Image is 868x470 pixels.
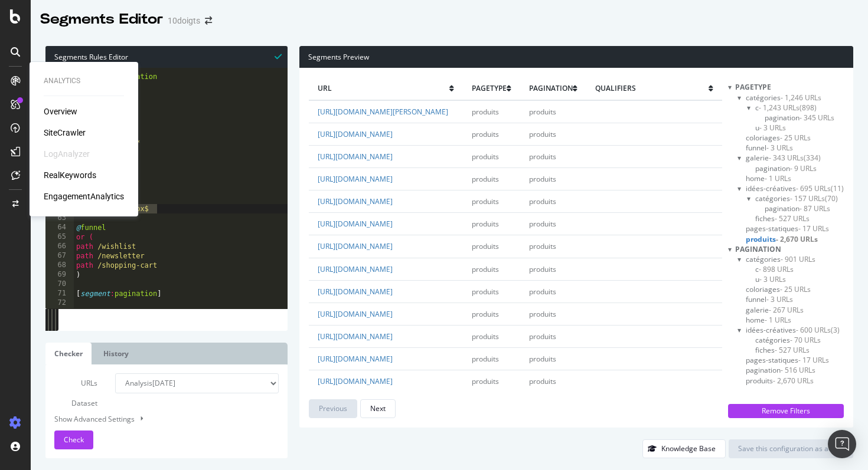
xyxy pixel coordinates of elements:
span: - 1 URLs [765,173,791,183]
a: [URL][DOMAIN_NAME] [318,219,393,229]
span: Click to filter pagetype on idées-créatives/fiches [755,213,810,224]
span: - 695 URLs [796,183,831,193]
div: Previous [319,403,347,413]
span: produits [472,331,499,341]
span: - 1 URLs [765,315,791,325]
span: produits [529,196,556,206]
div: 73 [45,308,74,317]
a: [URL][DOMAIN_NAME] [318,354,393,364]
span: Click to filter pagination on catégories and its children [746,254,815,264]
span: - 3 URLs [759,123,786,133]
div: SiteCrawler [44,127,86,139]
a: [URL][DOMAIN_NAME] [318,196,393,206]
div: Save this configuration as active [738,443,844,453]
div: 66 [45,242,74,251]
span: Click to filter pagetype on idées-créatives/catégories/pagination [765,203,830,213]
span: Check [64,435,84,445]
a: [URL][DOMAIN_NAME] [318,287,393,297]
span: produits [472,107,499,117]
div: Segments Preview [299,46,853,68]
button: Remove Filters [728,404,844,418]
div: Overview [44,106,77,117]
span: Click to filter pagination on pagination [746,365,815,375]
span: Syntax is valid [275,51,282,62]
div: 65 [45,232,74,242]
div: Next [370,403,386,413]
span: - 345 URLs [800,113,834,123]
a: LogAnalyzer [44,148,90,160]
a: EngagementAnalytics [44,190,124,202]
span: produits [529,152,556,162]
span: Click to filter pagination on idées-créatives [831,325,840,335]
div: 70 [45,280,74,289]
span: Click to filter pagination on home [746,315,791,325]
span: - 527 URLs [775,345,810,355]
a: Knowledge Base [642,443,726,453]
span: Click to filter pagination on idées-créatives/catégories [755,335,821,345]
button: Next [360,399,396,418]
span: - 2,670 URLs [773,376,814,386]
span: Click to filter pagetype on catégories/c and its children [755,103,800,113]
span: Click to filter pagination on idées-créatives and its children [746,325,831,335]
a: History [94,343,138,364]
span: produits [529,354,556,364]
span: Click to filter pagination on pages-statiques [746,355,829,365]
span: Click to filter pagetype on idées-créatives [831,183,844,193]
a: [URL][DOMAIN_NAME] [318,264,393,274]
span: - 2,670 URLs [776,234,818,244]
span: produits [529,107,556,117]
span: - 3 URLs [759,274,786,284]
span: Click to filter pagination on idées-créatives/fiches [755,345,810,355]
button: Check [54,430,93,449]
span: Click to filter pagination on funnel [746,294,793,304]
button: Save this configuration as active [729,439,853,458]
span: Click to filter pagetype on catégories/c [800,103,817,113]
span: - 343 URLs [769,153,804,163]
span: Click to filter pagination on coloriages [746,284,811,294]
span: produits [472,264,499,274]
button: Knowledge Base [642,439,726,458]
span: - 1,243 URLs [759,103,800,113]
div: 68 [45,261,74,270]
span: Click to filter pagetype on produits [746,234,818,244]
button: Previous [309,399,357,418]
span: Click to filter pagetype on catégories/u [755,123,786,133]
span: Click to filter pagetype on pages-statiques [746,224,829,234]
span: produits [472,376,499,386]
span: produits [472,174,499,184]
a: [URL][DOMAIN_NAME] [318,241,393,251]
span: produits [472,241,499,251]
span: Click to filter pagetype on galerie and its children [746,153,804,163]
span: qualifiers [595,83,709,93]
span: Click to filter pagetype on home [746,173,791,183]
span: Click to filter pagetype on funnel [746,143,793,153]
span: produits [472,196,499,206]
div: Show Advanced Settings [45,413,270,425]
span: Click to filter pagination on catégories/u [755,274,786,284]
div: arrow-right-arrow-left [205,17,212,25]
span: - 901 URLs [781,254,815,264]
span: - 17 URLs [798,224,829,234]
span: Click to filter pagetype on galerie [804,153,821,163]
div: Open Intercom Messenger [828,430,856,458]
a: RealKeywords [44,169,96,181]
a: [URL][DOMAIN_NAME] [318,129,393,139]
div: 64 [45,223,74,232]
span: produits [472,287,499,297]
span: Click to filter pagetype on idées-créatives/catégories and its children [755,193,825,203]
div: Analytics [44,76,124,86]
a: [URL][DOMAIN_NAME] [318,376,393,386]
span: pagination [735,244,781,254]
span: - 157 URLs [790,193,825,203]
span: - 267 URLs [769,305,804,315]
span: pagination [529,83,573,93]
a: [URL][DOMAIN_NAME] [318,309,393,319]
div: 67 [45,251,74,261]
span: Click to filter pagetype on catégories and its children [746,93,821,103]
span: produits [472,152,499,162]
div: 71 [45,289,74,298]
label: URLs Dataset [45,373,106,413]
a: [URL][DOMAIN_NAME] [318,331,393,341]
div: Knowledge Base [661,443,716,453]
